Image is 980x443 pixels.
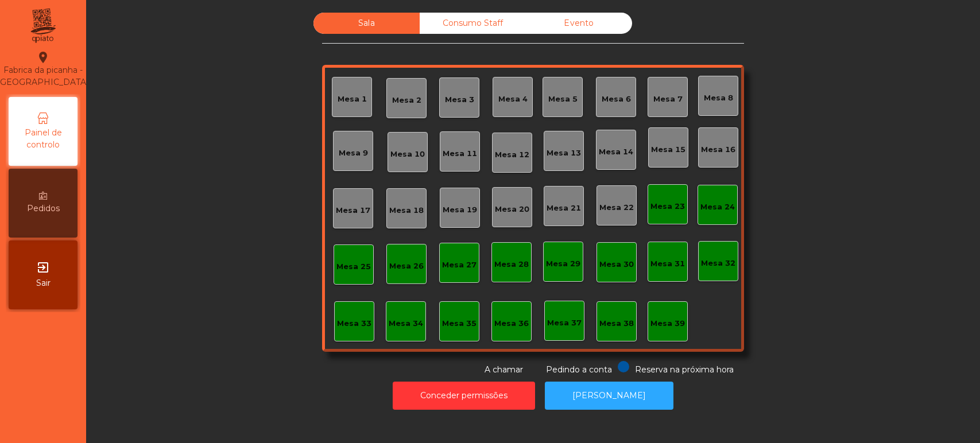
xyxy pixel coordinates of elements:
[547,317,582,329] div: Mesa 37
[485,364,523,375] span: A chamar
[650,258,685,270] div: Mesa 31
[420,13,526,34] div: Consumo Staff
[442,318,477,329] div: Mesa 35
[494,318,529,329] div: Mesa 36
[36,50,50,64] i: location_on
[650,201,685,212] div: Mesa 23
[445,94,474,106] div: Mesa 3
[547,203,581,214] div: Mesa 21
[336,261,371,273] div: Mesa 25
[548,94,578,105] div: Mesa 5
[389,318,423,329] div: Mesa 34
[701,258,735,269] div: Mesa 32
[498,94,528,105] div: Mesa 4
[36,261,50,274] i: exit_to_app
[635,364,734,375] span: Reserva na próxima hora
[546,364,612,375] span: Pedindo a conta
[545,382,673,410] button: [PERSON_NAME]
[336,205,370,216] div: Mesa 17
[653,94,683,105] div: Mesa 7
[27,203,60,215] span: Pedidos
[495,204,529,215] div: Mesa 20
[389,261,424,272] div: Mesa 26
[700,201,735,213] div: Mesa 24
[338,94,367,105] div: Mesa 1
[443,148,477,160] div: Mesa 11
[313,13,420,34] div: Sala
[602,94,631,105] div: Mesa 6
[36,277,51,289] span: Sair
[599,202,634,213] div: Mesa 22
[599,318,634,329] div: Mesa 38
[650,318,685,329] div: Mesa 39
[651,144,685,156] div: Mesa 15
[443,204,477,216] div: Mesa 19
[704,92,733,104] div: Mesa 8
[337,318,371,329] div: Mesa 33
[392,95,421,106] div: Mesa 2
[599,259,634,270] div: Mesa 30
[546,258,580,270] div: Mesa 29
[494,259,529,270] div: Mesa 28
[390,149,425,160] div: Mesa 10
[442,259,477,271] div: Mesa 27
[339,147,368,159] div: Mesa 9
[599,146,633,158] div: Mesa 14
[29,6,57,46] img: qpiato
[701,144,735,156] div: Mesa 16
[11,127,75,151] span: Painel de controlo
[526,13,632,34] div: Evento
[495,149,529,161] div: Mesa 12
[393,382,535,410] button: Conceder permissões
[547,147,581,159] div: Mesa 13
[389,205,424,216] div: Mesa 18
